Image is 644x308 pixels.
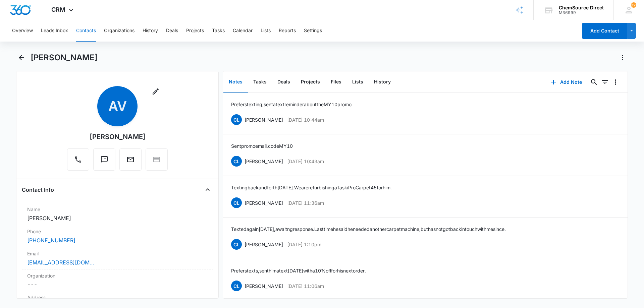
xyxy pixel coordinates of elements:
[231,142,293,149] p: Sent promo email, code MY10
[186,20,204,42] button: Projects
[27,206,208,213] label: Name
[231,114,242,125] span: CL
[245,158,283,165] p: [PERSON_NAME]
[245,116,283,123] p: [PERSON_NAME]
[12,20,33,42] button: Overview
[287,199,324,206] p: [DATE] 11:36am
[22,247,213,269] div: Email[EMAIL_ADDRESS][DOMAIN_NAME]
[27,258,94,266] a: [EMAIL_ADDRESS][DOMAIN_NAME]
[27,250,208,257] label: Email
[287,116,324,123] p: [DATE] 10:44am
[325,72,347,93] button: Files
[233,20,253,42] button: Calendar
[104,20,135,42] button: Organizations
[582,23,627,39] button: Add Contact
[369,72,396,93] button: History
[41,20,68,42] button: Leads Inbox
[27,214,208,222] dd: [PERSON_NAME]
[245,199,283,206] p: [PERSON_NAME]
[248,72,272,93] button: Tasks
[119,159,142,165] a: Email
[279,20,296,42] button: Reports
[559,5,604,10] div: account name
[631,2,636,8] span: 329
[97,86,138,126] span: AV
[272,72,296,93] button: Deals
[212,20,225,42] button: Tasks
[231,156,242,167] span: CL
[51,6,65,13] span: CRM
[27,236,75,244] a: [PHONE_NUMBER]
[16,52,26,63] button: Back
[599,77,610,87] button: Filters
[202,184,213,195] button: Close
[231,226,506,233] p: Texted again [DATE], awaitng response. Last time he said he needed another carpet machine, but ha...
[143,20,158,42] button: History
[347,72,369,93] button: Lists
[231,281,242,291] span: CL
[22,225,213,247] div: Phone[PHONE_NUMBER]
[166,20,178,42] button: Deals
[31,53,98,63] h1: [PERSON_NAME]
[296,72,325,93] button: Projects
[287,283,324,290] p: [DATE] 11:06am
[631,2,636,8] div: notifications count
[544,74,589,90] button: Add Note
[231,197,242,208] span: CL
[67,159,89,165] a: Call
[27,228,208,235] label: Phone
[93,148,115,171] button: Text
[231,239,242,250] span: CL
[610,77,621,87] button: Overflow Menu
[90,132,146,142] div: [PERSON_NAME]
[67,148,89,171] button: Call
[22,203,213,225] div: Name[PERSON_NAME]
[27,294,208,301] label: Address
[93,159,115,165] a: Text
[245,241,283,248] p: [PERSON_NAME]
[119,148,142,171] button: Email
[261,20,271,42] button: Lists
[76,20,96,42] button: Contacts
[231,184,392,191] p: Texting back and forth [DATE]. We are refurbishing a Taski ProCarpet 45 for him.
[559,10,604,15] div: account id
[231,267,366,274] p: Prefers texts, sent him a text [DATE] with a 10% off for his next order.
[287,158,324,165] p: [DATE] 10:43am
[231,101,352,108] p: Prefers texting, sent a text reminder about the MY10 promo
[589,77,599,87] button: Search...
[223,72,248,93] button: Notes
[304,20,322,42] button: Settings
[27,281,208,289] dd: ---
[617,52,628,63] button: Actions
[22,269,213,291] div: Organization---
[22,186,54,194] h4: Contact Info
[287,241,321,248] p: [DATE] 1:10pm
[27,272,208,279] label: Organization
[245,283,283,290] p: [PERSON_NAME]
